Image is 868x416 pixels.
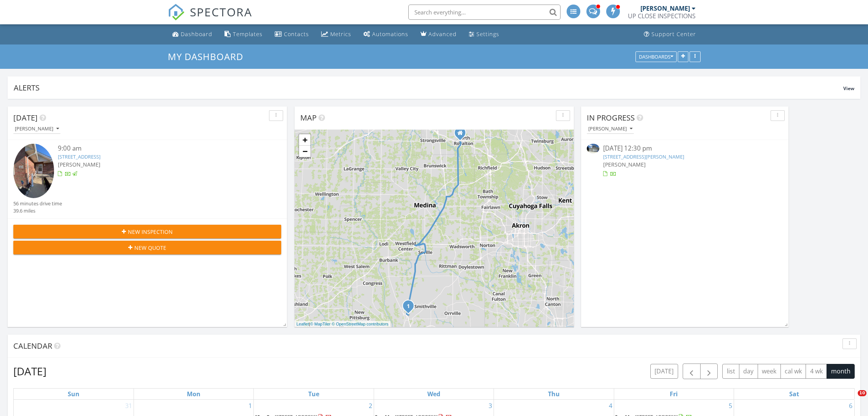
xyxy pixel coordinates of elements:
div: Settings [476,30,499,38]
input: Search everything... [408,5,561,20]
a: Go to September 4, 2025 [607,400,614,412]
span: View [843,85,854,92]
span: [PERSON_NAME] [58,161,100,168]
a: Go to September 1, 2025 [247,400,253,412]
a: Leaflet [296,322,309,326]
button: day [739,364,758,379]
img: The Best Home Inspection Software - Spectora [168,4,185,21]
a: Sunday [66,389,81,399]
button: [PERSON_NAME] [13,124,61,134]
a: Wednesday [426,389,442,399]
div: UP CLOSE INSPECTIONS [628,12,696,20]
span: SPECTORA [190,4,252,20]
a: Go to September 2, 2025 [367,400,374,412]
a: Zoom in [299,134,311,146]
div: [PERSON_NAME] [15,126,59,132]
button: [DATE] [650,364,678,379]
img: 9353197%2Fcover_photos%2Ft4KxKzmGVBWE3ryo3Fh8%2Fsmall.jpg [13,144,54,198]
span: 10 [858,390,866,396]
span: Calendar [13,341,52,351]
a: Templates [221,27,266,41]
a: Go to August 31, 2025 [124,400,134,412]
a: Support Center [641,27,699,41]
span: Map [300,113,317,123]
div: Dashboards [639,54,673,59]
div: [DATE] 12:30 pm [603,144,766,153]
a: Advanced [417,27,460,41]
span: [DATE] [13,113,38,123]
a: 9:00 am [STREET_ADDRESS] [PERSON_NAME] 56 minutes drive time 39.6 miles [13,144,281,214]
a: My Dashboard [168,50,250,63]
a: Friday [668,389,679,399]
a: [DATE] 12:30 pm [STREET_ADDRESS][PERSON_NAME] [PERSON_NAME] [587,144,783,178]
a: Automations (Advanced) [360,27,411,41]
button: Next month [700,364,718,379]
a: [STREET_ADDRESS] [58,153,100,160]
button: week [758,364,781,379]
div: Automations [372,30,408,38]
button: [PERSON_NAME] [587,124,634,134]
div: 14515 Cross Creek Lane, North Royalton OH 44133 [460,133,465,137]
a: [STREET_ADDRESS][PERSON_NAME] [603,153,684,160]
a: Go to September 3, 2025 [487,400,494,412]
div: 39.6 miles [13,207,62,214]
div: 3333 Bayberry Cove, Wooster, OH 44691 [408,306,413,310]
span: [PERSON_NAME] [603,161,646,168]
a: Zoom out [299,146,311,157]
button: cal wk [780,364,806,379]
h2: [DATE] [13,364,46,379]
a: SPECTORA [168,10,252,26]
a: © OpenStreetMap contributors [332,322,389,326]
span: New Quote [134,244,166,252]
button: Previous month [683,364,701,379]
a: Monday [185,389,202,399]
div: Alerts [14,83,843,93]
span: New Inspection [128,228,173,236]
button: Dashboards [635,51,677,62]
i: 1 [407,304,410,309]
button: 4 wk [806,364,827,379]
div: Metrics [330,30,351,38]
img: 9185467%2Fcover_photos%2FhlsdO34W8CIhWR2iqgDz%2Fsmall.jpg [587,144,599,153]
div: Support Center [651,30,696,38]
div: [PERSON_NAME] [640,5,690,12]
div: 56 minutes drive time [13,200,62,207]
button: month [827,364,855,379]
div: [PERSON_NAME] [588,126,632,132]
div: Templates [233,30,263,38]
div: Advanced [428,30,457,38]
div: Dashboard [181,30,212,38]
a: Go to September 5, 2025 [727,400,734,412]
a: Contacts [272,27,312,41]
button: list [722,364,739,379]
a: Metrics [318,27,354,41]
button: New Inspection [13,225,281,238]
a: Settings [466,27,502,41]
a: © MapTiler [310,322,331,326]
iframe: Intercom live chat [842,390,860,408]
span: In Progress [587,113,635,123]
div: | [295,321,390,327]
div: 9:00 am [58,144,259,153]
a: Tuesday [307,389,321,399]
a: Dashboard [169,27,215,41]
a: Saturday [788,389,801,399]
div: Contacts [284,30,309,38]
button: New Quote [13,241,281,254]
a: Thursday [546,389,561,399]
